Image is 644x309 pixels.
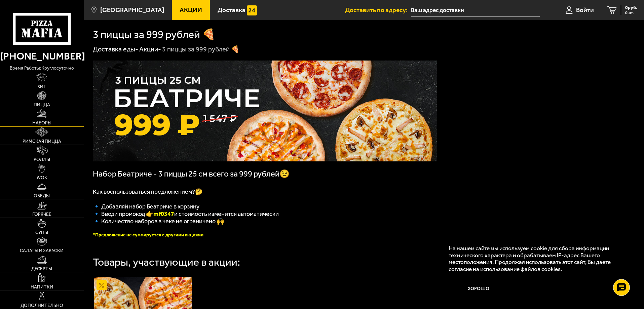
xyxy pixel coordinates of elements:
[625,11,637,15] span: 0 шт.
[576,7,594,13] span: Войти
[345,7,411,13] span: Доставить по адресу:
[34,103,50,107] span: Пицца
[93,232,203,238] font: *Предложение не суммируется с другими акциями
[93,203,199,210] span: 🔹 Добавляй набор Беатриче в корзину
[93,218,224,225] span: 🔹 Количество наборов в чеке не ограничено 🙌
[37,176,47,180] span: WOK
[31,267,52,271] span: Десерты
[93,61,437,161] img: 1024x1024
[31,285,53,289] span: Напитки
[162,45,239,54] div: 3 пиццы за 999 рублей 🍕
[32,121,51,125] span: Наборы
[93,210,279,218] span: 🔹 Вводи промокод 👉 и стоимость изменится автоматически
[625,5,637,10] span: 0 руб.
[449,279,509,299] button: Хорошо
[93,45,138,53] a: Доставка еды-
[218,7,245,13] span: Доставка
[20,248,64,253] span: Салаты и закуски
[34,157,50,162] span: Роллы
[247,5,257,15] img: 15daf4d41897b9f0e9f617042186c801.svg
[34,194,50,198] span: Обеды
[93,188,202,195] span: Как воспользоваться предложением?🤔
[411,4,540,16] input: Ваш адрес доставки
[100,7,164,13] span: [GEOGRAPHIC_DATA]
[153,210,174,218] b: mf0347
[97,280,107,290] img: Акционный
[37,84,46,89] span: Хит
[93,29,216,40] h1: 3 пиццы за 999 рублей 🍕
[23,139,61,144] span: Римская пицца
[35,230,48,235] span: Супы
[21,303,63,308] span: Дополнительно
[93,257,240,268] div: Товары, участвующие в акции:
[32,212,51,217] span: Горячее
[93,169,290,179] span: Набор Беатриче - 3 пиццы 25 см всего за 999 рублей😉
[449,245,624,273] p: На нашем сайте мы используем cookie для сбора информации технического характера и обрабатываем IP...
[139,45,161,53] a: Акции-
[180,7,202,13] span: Акции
